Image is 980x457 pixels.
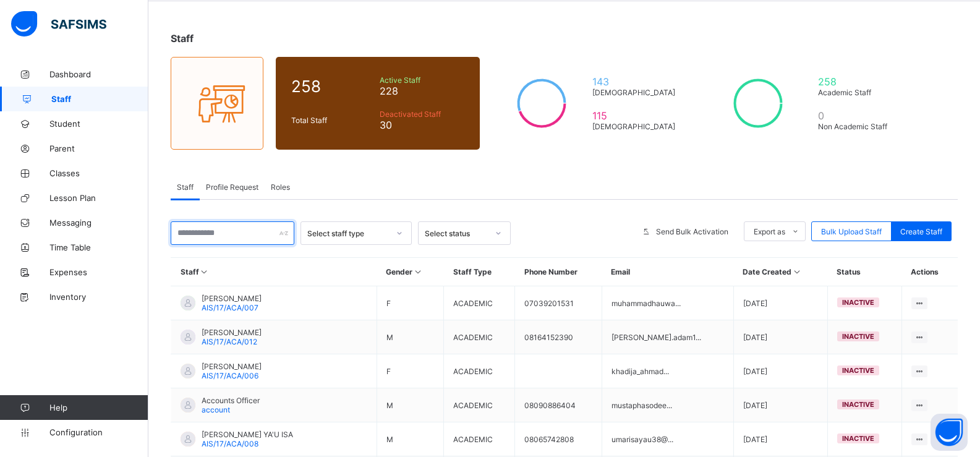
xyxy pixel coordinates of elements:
span: inactive [842,332,874,341]
td: M [377,320,444,354]
span: inactive [842,434,874,443]
div: Select status [425,229,488,238]
td: muhammadhauwa... [602,286,733,320]
i: Sort in Ascending Order [791,267,802,276]
th: Actions [901,258,958,286]
span: Roles [271,182,290,192]
span: [DEMOGRAPHIC_DATA] [592,122,681,131]
div: Select staff type [307,229,389,238]
td: umarisayau38@... [602,422,733,456]
th: Email [602,258,733,286]
td: ACADEMIC [444,388,515,422]
td: [DATE] [733,422,827,456]
td: M [377,422,444,456]
span: Deactivated Staff [380,109,464,119]
span: Help [49,403,148,412]
span: Create Staff [900,227,942,236]
th: Gender [377,258,444,286]
td: ACADEMIC [444,320,515,354]
td: M [377,388,444,422]
span: Parent [49,143,148,153]
span: Configuration [49,427,148,437]
td: ACADEMIC [444,286,515,320]
td: 07039201531 [515,286,602,320]
i: Sort in Ascending Order [199,267,210,276]
img: safsims [11,11,106,37]
td: 08065742808 [515,422,602,456]
span: Student [49,119,148,129]
i: Sort in Ascending Order [412,267,423,276]
span: inactive [842,400,874,409]
span: Staff [177,182,194,192]
th: Staff Type [444,258,515,286]
td: F [377,286,444,320]
span: [DEMOGRAPHIC_DATA] [592,88,681,97]
button: Open asap [931,414,968,451]
span: 115 [592,109,681,122]
span: AIS/17/ACA/006 [202,371,258,380]
span: inactive [842,366,874,375]
span: Staff [171,32,194,45]
span: 30 [380,119,464,131]
td: 08090886404 [515,388,602,422]
span: 143 [592,75,681,88]
span: [PERSON_NAME] [202,328,262,337]
td: ACADEMIC [444,422,515,456]
span: Staff [51,94,148,104]
span: Profile Request [206,182,258,192]
span: 228 [380,85,464,97]
span: Lesson Plan [49,193,148,203]
td: ACADEMIC [444,354,515,388]
th: Staff [171,258,377,286]
td: [DATE] [733,286,827,320]
div: Total Staff [288,113,377,128]
span: Expenses [49,267,148,277]
span: Send Bulk Activation [656,227,728,236]
th: Status [827,258,901,286]
span: AIS/17/ACA/008 [202,439,258,448]
span: 0 [818,109,897,122]
span: AIS/17/ACA/012 [202,337,257,346]
span: Active Staff [380,75,464,85]
td: [DATE] [733,354,827,388]
span: 258 [291,77,373,96]
td: [DATE] [733,320,827,354]
span: inactive [842,298,874,307]
td: mustaphasodee... [602,388,733,422]
span: Non Academic Staff [818,122,897,131]
span: Classes [49,168,148,178]
th: Phone Number [515,258,602,286]
td: [PERSON_NAME].adam1... [602,320,733,354]
span: Academic Staff [818,88,897,97]
span: [PERSON_NAME] YA'U ISA [202,430,293,439]
span: Export as [754,227,785,236]
span: Accounts Officer [202,396,260,405]
th: Date Created [733,258,827,286]
span: Bulk Upload Staff [821,227,882,236]
span: Time Table [49,242,148,252]
td: F [377,354,444,388]
td: 08164152390 [515,320,602,354]
span: [PERSON_NAME] [202,294,262,303]
span: 258 [818,75,897,88]
span: Dashboard [49,69,148,79]
span: AIS/17/ACA/007 [202,303,258,312]
td: [DATE] [733,388,827,422]
span: [PERSON_NAME] [202,362,262,371]
td: khadija_ahmad... [602,354,733,388]
span: account [202,405,230,414]
span: Messaging [49,218,148,228]
span: Inventory [49,292,148,302]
